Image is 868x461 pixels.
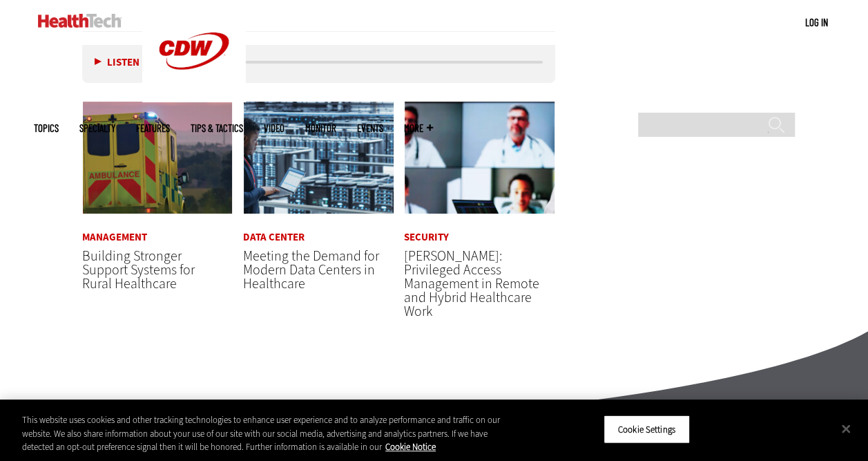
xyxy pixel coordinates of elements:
a: Meeting the Demand for Modern Data Centers in Healthcare [243,247,379,293]
a: More information about your privacy [385,441,436,453]
a: Log in [805,16,828,28]
a: Management [82,232,147,243]
button: Cookie Settings [604,415,690,444]
a: Data Center [243,232,305,243]
div: User menu [805,15,828,30]
span: Specialty [79,123,115,133]
span: More [404,123,433,133]
img: Home [38,14,122,28]
img: engineer with laptop overlooking data center [243,101,394,215]
img: remote call with care team [404,101,555,215]
span: Topics [34,123,59,133]
a: MonITor [305,123,336,133]
a: Video [264,123,284,133]
a: Tips & Tactics [191,123,243,133]
a: Features [136,123,170,133]
a: CDW [142,91,246,106]
img: ambulance driving down country road at sunset [82,101,233,215]
a: Building Stronger Support Systems for Rural Healthcare [82,247,195,293]
a: Security [404,232,449,243]
div: This website uses cookies and other tracking technologies to enhance user experience and to analy... [22,413,521,454]
a: Events [357,123,383,133]
button: Close [831,413,861,444]
a: [PERSON_NAME]: Privileged Access Management in Remote and Hybrid Healthcare Work [404,247,539,321]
